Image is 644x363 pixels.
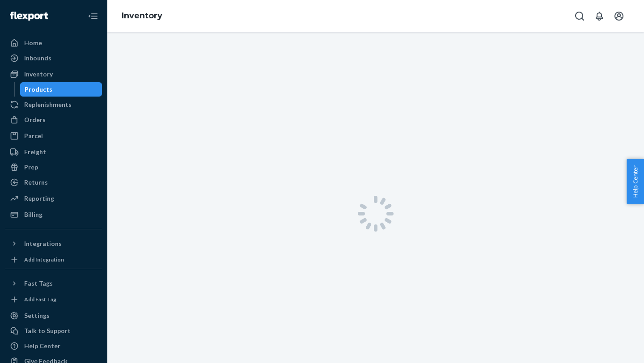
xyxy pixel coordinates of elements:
div: Freight [24,148,46,156]
a: Billing [5,207,102,222]
div: Fast Tags [24,279,53,288]
div: Settings [24,311,50,320]
button: Open account menu [610,7,628,25]
div: Add Fast Tag [24,295,56,303]
a: Freight [5,145,102,159]
a: Settings [5,308,102,323]
div: Inbounds [24,54,51,63]
a: Add Fast Tag [5,294,102,305]
div: Prep [24,163,38,172]
a: Returns [5,175,102,190]
a: Inventory [5,67,102,81]
a: Add Integration [5,254,102,265]
div: Integrations [24,239,62,248]
button: Close Navigation [84,7,102,25]
button: Integrations [5,236,102,251]
button: Open Search Box [571,7,589,25]
div: Replenishments [24,100,72,109]
a: Parcel [5,129,102,143]
a: Home [5,36,102,50]
a: Inbounds [5,51,102,65]
a: Orders [5,113,102,127]
div: Home [24,38,42,47]
a: Products [20,82,102,97]
div: Help Center [24,342,60,350]
a: Prep [5,160,102,174]
div: Parcel [24,131,43,140]
div: Talk to Support [24,326,71,335]
div: Orders [24,115,46,124]
img: Flexport logo [10,12,48,21]
a: Reporting [5,191,102,206]
a: Replenishments [5,97,102,112]
div: Inventory [24,70,53,79]
ol: breadcrumbs [114,3,169,29]
a: Inventory [122,11,162,21]
div: Reporting [24,194,54,203]
a: Talk to Support [5,324,102,338]
div: Products [25,85,52,94]
div: Add Integration [24,256,64,263]
div: Returns [24,178,48,187]
button: Help Center [627,159,644,204]
div: Billing [24,210,42,219]
button: Open notifications [590,7,608,25]
button: Fast Tags [5,276,102,291]
a: Help Center [5,339,102,353]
